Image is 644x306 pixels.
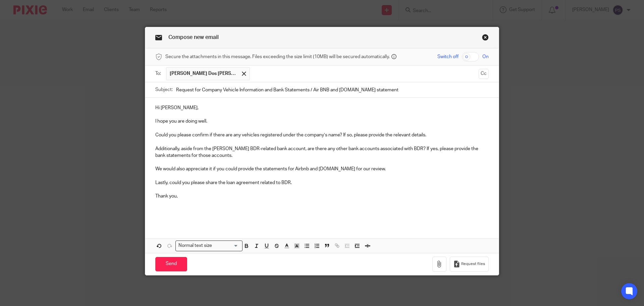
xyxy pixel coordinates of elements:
[155,104,489,111] p: Hi [PERSON_NAME],
[461,261,485,267] span: Request files
[155,145,489,159] p: Additionally, aside from the [PERSON_NAME] BDR-related bank account, are there any other bank acc...
[170,70,237,77] span: [PERSON_NAME] Dos [PERSON_NAME]
[155,257,187,271] input: Send
[155,86,173,93] label: Subject:
[155,166,489,172] p: We would also appreciate it if you could provide the statements for Airbnb and [DOMAIN_NAME] for ...
[177,242,214,249] span: Normal text size
[482,53,489,60] span: On
[155,193,489,200] p: Thank you,
[155,179,489,186] p: Lastly, could you please share the loan agreement related to BDR.
[479,69,489,79] button: Cc
[214,242,238,249] input: Search for option
[168,35,219,40] span: Compose new email
[450,257,489,272] button: Request files
[165,53,390,60] span: Secure the attachments in this message. Files exceeding the size limit (10MB) will be secured aut...
[437,53,459,60] span: Switch off
[175,241,243,251] div: Search for option
[155,70,163,77] label: To:
[155,132,489,138] p: Could you please confirm if there are any vehicles registered under the company’s name? If so, pl...
[155,118,489,125] p: I hope you are doing well.
[482,34,489,43] a: Close this dialog window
